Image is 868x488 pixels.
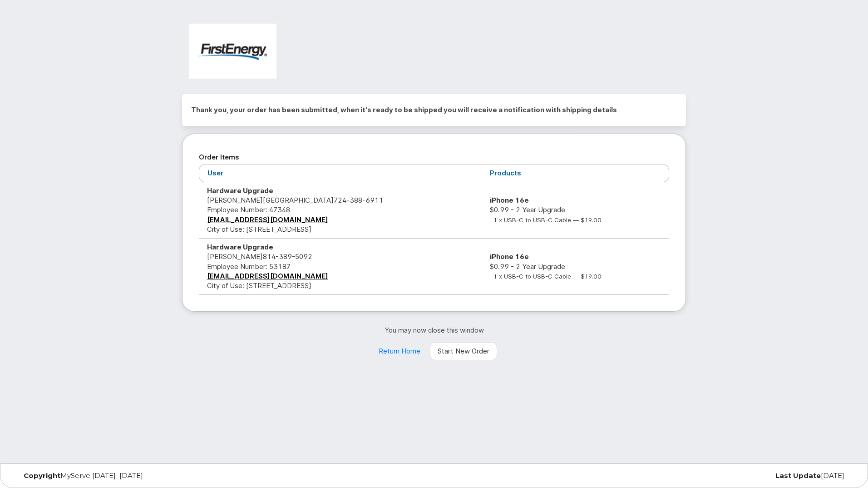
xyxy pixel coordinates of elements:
[292,252,312,261] span: 5092
[207,186,273,195] strong: Hardware Upgrade
[573,472,851,479] div: [DATE]
[334,196,384,204] span: 724
[24,471,60,480] strong: Copyright
[482,182,669,239] td: $0.99 - 2 Year Upgrade
[199,182,482,239] td: [PERSON_NAME][GEOGRAPHIC_DATA] City of Use: [STREET_ADDRESS]
[775,471,821,480] strong: Last Update
[362,196,384,204] span: 6911
[199,239,482,295] td: [PERSON_NAME] City of Use: [STREET_ADDRESS]
[482,239,669,295] td: $0.99 - 2 Year Upgrade
[430,342,497,360] a: Start New Order
[207,215,328,224] a: [EMAIL_ADDRESS][DOMAIN_NAME]
[482,164,669,182] th: Products
[371,342,428,360] a: Return Home
[207,205,290,214] span: Employee Number: 47348
[207,243,273,251] strong: Hardware Upgrade
[199,164,482,182] th: User
[276,252,292,261] span: 389
[182,325,686,335] p: You may now close this window
[490,196,529,204] strong: iPhone 16e
[207,262,291,271] span: Employee Number: 53187
[263,252,312,261] span: 814
[17,472,295,479] div: MyServe [DATE]–[DATE]
[493,216,602,224] small: 1 x USB-C to USB-C Cable — $19.00
[199,150,669,164] h2: Order Items
[490,252,529,261] strong: iPhone 16e
[346,196,362,204] span: 388
[207,272,328,280] a: [EMAIL_ADDRESS][DOMAIN_NAME]
[493,273,602,280] small: 1 x USB-C to USB-C Cable — $19.00
[189,24,276,79] img: FirstEnergy Corp
[191,103,677,117] h2: Thank you, your order has been submitted, when it's ready to be shipped you will receive a notifi...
